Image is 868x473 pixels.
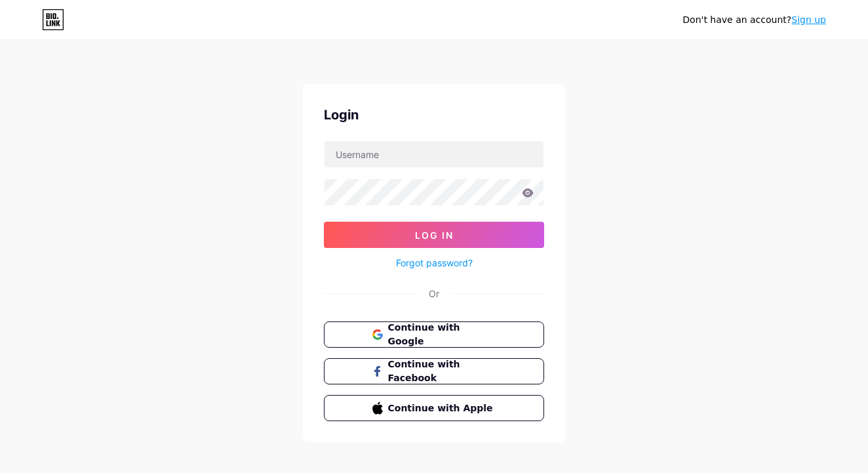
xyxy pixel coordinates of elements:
[415,230,454,241] span: Log In
[429,287,439,300] div: Or
[388,358,496,385] span: Continue with Facebook
[324,105,544,125] div: Login
[325,141,543,167] input: Username
[324,222,544,248] button: Log In
[324,321,544,348] button: Continue with Google
[396,256,473,270] a: Forgot password?
[388,401,496,415] span: Continue with Apple
[324,358,544,384] button: Continue with Facebook
[324,395,544,421] button: Continue with Apple
[388,321,496,348] span: Continue with Google
[791,14,826,25] a: Sign up
[682,13,826,27] div: Don't have an account?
